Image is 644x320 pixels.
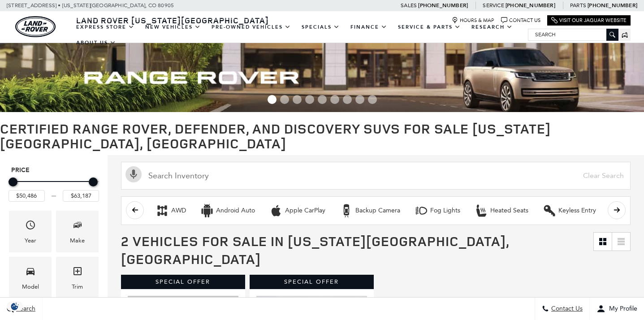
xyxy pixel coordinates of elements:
div: Year [25,236,36,246]
span: Parts [570,2,586,9]
div: Special Offer [121,275,245,289]
button: Heated SeatsHeated Seats [470,201,533,220]
div: Fog Lights [430,207,460,215]
button: Backup CameraBackup Camera [335,201,405,220]
nav: Main Navigation [71,19,528,51]
div: Special Offer [250,275,374,289]
div: Price [9,174,99,202]
div: Android Auto [200,204,214,217]
div: TrimTrim [56,257,99,298]
section: Click to Open Cookie Consent Modal [4,302,25,311]
button: scroll left [126,201,144,219]
div: Maximum Price [89,177,98,186]
div: Keyless Entry [558,207,596,215]
span: Model [25,264,36,282]
span: Go to slide 2 [280,95,289,104]
div: Fog Lights [415,204,428,217]
span: My Profile [605,305,637,313]
input: Minimum [9,190,45,202]
div: AWD [171,207,186,215]
a: land-rover [15,16,56,37]
a: [PHONE_NUMBER] [588,2,637,9]
div: Heated Seats [490,207,528,215]
button: Open user profile menu [590,298,644,320]
div: Trim [72,282,83,292]
span: Go to slide 3 [293,95,302,104]
a: Finance [345,19,393,35]
span: Go to slide 8 [355,95,364,104]
a: [PHONE_NUMBER] [418,2,468,9]
div: MakeMake [56,211,99,252]
a: EXPRESS STORE [71,19,140,35]
a: Research [466,19,518,35]
a: Land Rover [US_STATE][GEOGRAPHIC_DATA] [71,15,274,26]
span: Go to slide 9 [368,95,377,104]
span: Land Rover [US_STATE][GEOGRAPHIC_DATA] [76,15,269,26]
button: scroll right [608,201,626,219]
span: 2 Vehicles for Sale in [US_STATE][GEOGRAPHIC_DATA], [GEOGRAPHIC_DATA] [121,232,509,268]
span: Go to slide 5 [318,95,327,104]
div: ModelModel [9,257,52,298]
button: AWDAWD [151,201,191,220]
div: Android Auto [216,207,255,215]
a: Pre-Owned Vehicles [206,19,296,35]
button: Android AutoAndroid Auto [195,201,260,220]
div: Make [70,236,85,246]
button: Fog LightsFog Lights [410,201,465,220]
svg: Click to toggle on voice search [125,166,142,182]
span: Trim [72,264,83,282]
div: Minimum Price [9,177,17,186]
span: Contact Us [549,305,583,313]
div: Keyless Entry [543,204,556,217]
button: Apple CarPlayApple CarPlay [264,201,330,220]
div: Backup Camera [355,207,400,215]
span: Service [483,2,504,9]
a: [STREET_ADDRESS] • [US_STATE][GEOGRAPHIC_DATA], CO 80905 [7,2,174,9]
a: New Vehicles [140,19,206,35]
input: Search [528,29,618,40]
input: Search Inventory [121,162,631,190]
input: Maximum [63,190,99,202]
div: Apple CarPlay [269,204,283,217]
span: Go to slide 4 [305,95,314,104]
span: Year [25,217,36,236]
div: Backup Camera [340,204,353,217]
img: Opt-Out Icon [4,302,25,311]
h5: Price [11,166,96,174]
a: [PHONE_NUMBER] [506,2,555,9]
a: Hours & Map [452,17,494,24]
span: Sales [401,2,417,9]
a: Contact Us [501,17,540,24]
div: AWD [156,204,169,217]
div: Apple CarPlay [285,207,325,215]
a: Visit Our Jaguar Website [551,17,627,24]
span: Go to slide 1 [268,95,277,104]
div: YearYear [9,211,52,252]
button: Keyless EntryKeyless Entry [538,201,601,220]
div: Model [22,282,39,292]
a: About Us [71,35,121,51]
span: Make [72,217,83,236]
span: Go to slide 6 [330,95,339,104]
span: Go to slide 7 [343,95,352,104]
a: Specials [296,19,345,35]
a: Service & Parts [393,19,466,35]
div: Heated Seats [475,204,488,217]
img: Land Rover [15,16,56,37]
